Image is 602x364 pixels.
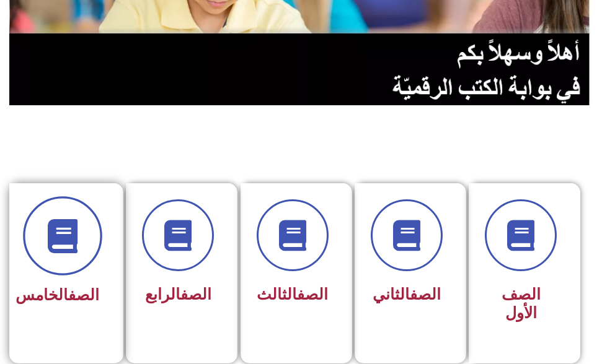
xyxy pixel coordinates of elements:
[502,285,541,322] span: الصف الأول
[373,285,441,303] span: الثاني
[257,285,328,303] span: الثالث
[180,285,211,303] a: الصف
[145,285,211,303] span: الرابع
[68,286,99,304] a: الصف
[297,285,328,303] a: الصف
[15,286,99,304] span: الخامس
[410,285,441,303] a: الصف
